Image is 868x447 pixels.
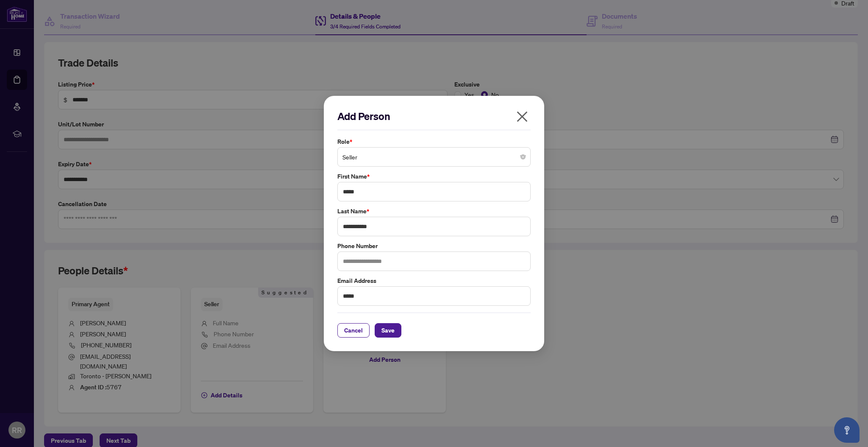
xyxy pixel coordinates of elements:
[375,323,401,338] button: Save
[337,109,531,123] h2: Add Person
[381,324,395,337] span: Save
[337,207,531,216] label: Last Name
[344,324,363,337] span: Cancel
[337,241,531,251] label: Phone Number
[337,137,531,146] label: Role
[337,276,531,285] label: Email Address
[337,323,370,338] button: Cancel
[337,172,531,181] label: First Name
[834,417,860,443] button: Open asap
[520,154,526,159] span: close-circle
[515,110,529,123] span: close
[342,149,526,165] span: Seller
